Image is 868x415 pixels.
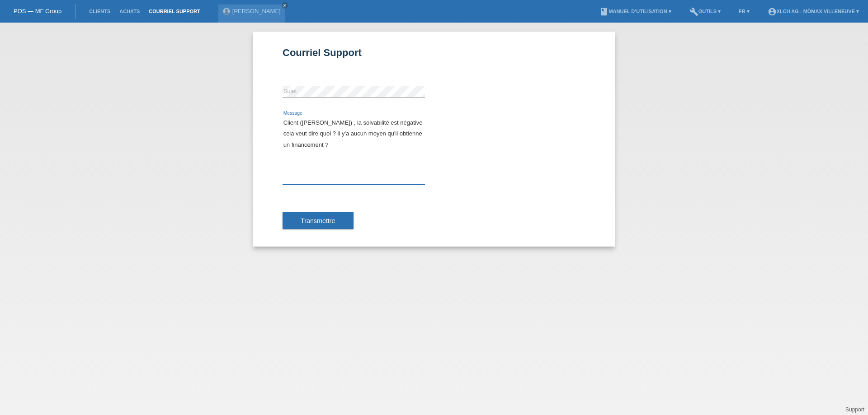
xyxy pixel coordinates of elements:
[768,7,777,16] i: account_circle
[595,9,675,14] a: bookManuel d’utilisation ▾
[685,9,725,14] a: buildOutils ▾
[282,2,288,9] a: close
[734,9,754,14] a: FR ▾
[599,7,609,16] i: book
[689,7,698,16] i: build
[845,406,864,413] a: Support
[115,9,144,14] a: Achats
[14,8,61,14] a: POS — MF Group
[301,217,335,224] span: Transmettre
[85,9,115,14] a: Clients
[283,3,287,8] i: close
[283,47,585,58] h1: Courriel Support
[232,8,281,14] a: [PERSON_NAME]
[763,9,863,14] a: account_circleXLCH AG - Mömax Villeneuve ▾
[283,212,354,229] button: Transmettre
[144,9,204,14] a: Courriel Support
